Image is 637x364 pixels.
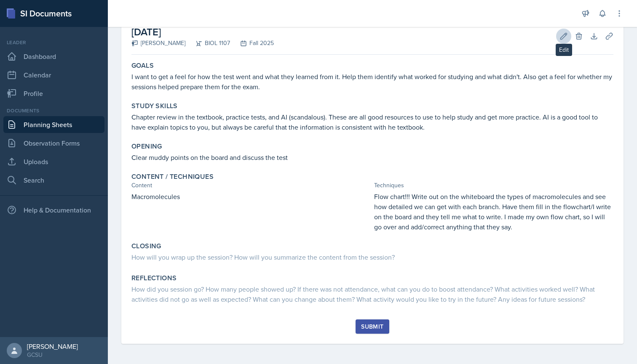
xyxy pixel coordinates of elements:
[131,102,178,110] label: Study Skills
[3,153,104,170] a: Uploads
[131,242,161,250] label: Closing
[230,39,274,48] div: Fall 2025
[3,135,104,151] a: Observation Forms
[374,191,613,232] p: Flow chart!!! Write out on the whiteboard the types of macromolecules and see how detailed we can...
[3,66,104,83] a: Calendar
[131,274,177,282] label: Reflections
[3,39,104,46] div: Leader
[131,112,613,132] p: Chapter review in the textbook, practice tests, and AI (scandalous). These are all good resources...
[27,351,78,359] div: GCSU
[131,142,162,151] label: Opening
[185,39,230,48] div: BIOL 1107
[131,39,185,48] div: [PERSON_NAME]
[3,202,104,218] div: Help & Documentation
[131,173,214,181] label: Content / Techniques
[3,116,104,133] a: Planning Sheets
[131,152,613,162] p: Clear muddy points on the board and discuss the test
[3,85,104,102] a: Profile
[131,284,613,304] div: How did you session go? How many people showed up? If there was not attendance, what can you do t...
[361,323,383,330] div: Submit
[556,29,571,44] button: Edit
[3,48,104,65] a: Dashboard
[3,172,104,189] a: Search
[131,252,613,262] div: How will you wrap up the session? How will you summarize the content from the session?
[131,181,371,190] div: Content
[131,61,154,70] label: Goals
[27,342,78,351] div: [PERSON_NAME]
[356,319,389,334] button: Submit
[3,107,104,114] div: Documents
[374,181,613,190] div: Techniques
[131,191,371,202] p: Macromolecules
[131,72,613,92] p: I want to get a feel for how the test went and what they learned from it. Help them identify what...
[131,24,274,40] h2: [DATE]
